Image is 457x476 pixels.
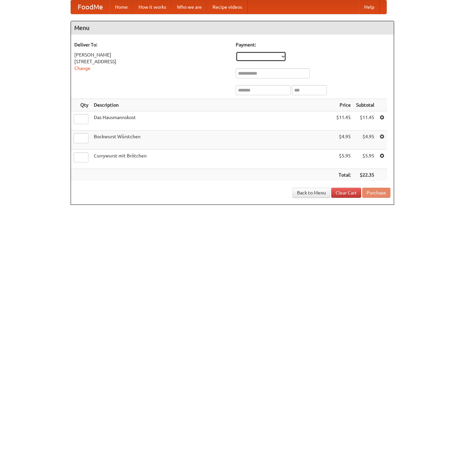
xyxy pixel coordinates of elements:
[334,99,353,111] th: Price
[334,131,353,150] td: $4.95
[353,111,377,131] td: $11.45
[91,111,334,131] td: Das Hausmannskost
[331,188,361,198] a: Clear Cart
[334,150,353,169] td: $5.95
[71,99,91,111] th: Qty
[110,0,133,14] a: Home
[359,0,380,14] a: Help
[74,51,229,58] div: [PERSON_NAME]
[71,21,394,35] h4: Menu
[353,99,377,111] th: Subtotal
[71,0,110,14] a: FoodMe
[334,169,353,181] th: Total:
[133,0,172,14] a: How it works
[207,0,247,14] a: Recipe videos
[362,188,390,198] button: Purchase
[172,0,207,14] a: Who we are
[91,99,334,111] th: Description
[293,188,330,198] a: Back to Menu
[91,131,334,150] td: Bockwurst Würstchen
[353,150,377,169] td: $5.95
[74,41,229,48] h5: Deliver To:
[236,41,390,48] h5: Payment:
[353,169,377,181] th: $22.35
[334,111,353,131] td: $11.45
[74,58,229,65] div: [STREET_ADDRESS]
[91,150,334,169] td: Currywurst mit Brötchen
[353,131,377,150] td: $4.95
[74,66,90,71] a: Change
